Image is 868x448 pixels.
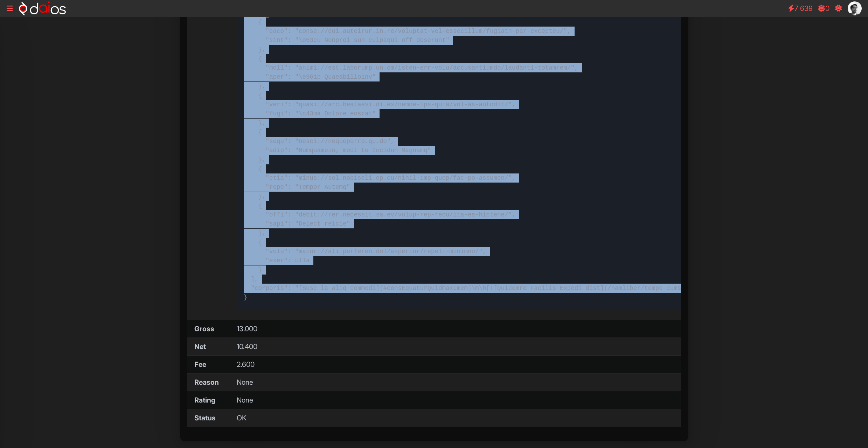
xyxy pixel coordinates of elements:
strong: Gross [194,325,214,333]
strong: Net [194,342,206,351]
strong: Status [194,414,216,422]
img: citations [848,1,862,15]
strong: Rating [194,396,215,404]
strong: Fee [194,360,206,369]
img: logo-neg-h.svg [19,1,66,15]
span: 7 639 [794,4,813,13]
a: 7 639 [785,1,816,15]
a: 0 [815,1,833,15]
strong: Reason [194,378,219,386]
span: 0 [825,4,829,13]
